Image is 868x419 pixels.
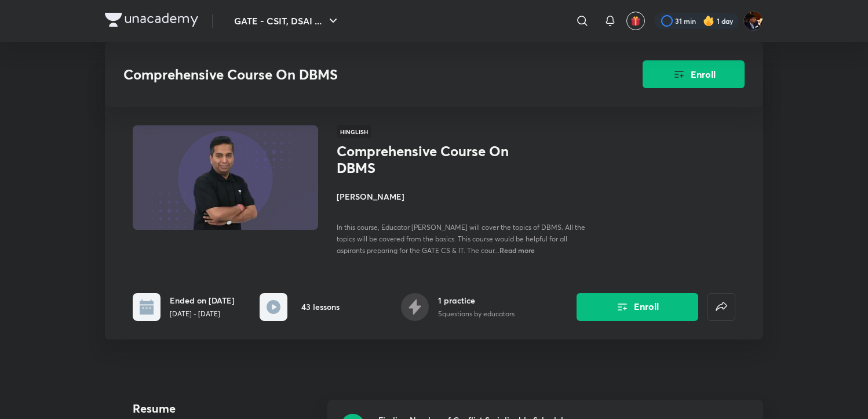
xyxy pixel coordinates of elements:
span: Read more [499,245,535,255]
span: In this course, Educator [PERSON_NAME] will cover the topics of DBMS. All the topics will be cove... [337,223,585,255]
h4: Resume [133,400,318,417]
h1: Comprehensive Course On DBMS [337,143,526,176]
img: streak [703,15,714,27]
p: 5 questions by educators [438,309,515,319]
button: Enroll [643,60,745,88]
button: avatar [626,12,645,30]
h6: 43 lessons [301,301,340,313]
span: Hinglish [337,125,371,138]
a: Company Logo [105,13,198,30]
h4: [PERSON_NAME] [337,190,596,203]
img: Company Logo [105,13,198,27]
img: Asmeet Gupta [743,11,763,31]
h6: Ended on [DATE] [170,294,235,306]
h6: 1 practice [438,294,515,306]
button: GATE - CSIT, DSAI ... [227,9,347,32]
img: Thumbnail [131,124,320,231]
img: avatar [630,16,641,26]
p: [DATE] - [DATE] [170,309,235,319]
button: Enroll [577,293,698,321]
button: false [707,293,735,321]
h3: Comprehensive Course On DBMS [123,66,577,83]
